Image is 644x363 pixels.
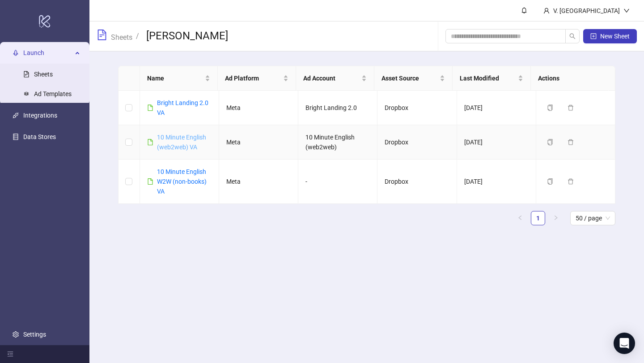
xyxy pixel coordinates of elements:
a: Data Stores [23,133,56,140]
span: delete [568,105,574,111]
span: copy [547,105,553,111]
button: right [549,211,563,225]
button: New Sheet [583,29,637,43]
a: Ad Templates [34,90,72,97]
a: 1 [531,211,545,225]
span: copy [547,178,553,185]
span: Name [147,73,203,83]
td: [DATE] [457,91,536,125]
td: Meta [219,160,298,204]
span: 50 / page [576,211,610,225]
li: Next Page [549,211,563,225]
span: Ad Platform [225,73,281,83]
button: left [513,211,527,225]
td: Dropbox [377,91,457,125]
td: Dropbox [377,125,457,160]
span: delete [568,178,574,185]
td: - [298,160,377,204]
th: Last Modified [453,66,531,91]
a: 10 Minute English (web2web) VA [157,134,206,151]
span: file [147,178,153,185]
span: Asset Source [381,73,438,83]
td: Meta [219,125,298,160]
li: 1 [531,211,545,225]
span: Last Modified [460,73,516,83]
span: Launch [23,44,72,62]
span: file [147,139,153,145]
td: 10 Minute English (web2web) [298,125,377,160]
a: Settings [23,331,46,338]
li: / [136,29,139,43]
span: Ad Account [303,73,360,83]
a: 10 Minute English W2W (non-books) VA [157,168,207,195]
span: left [517,215,523,220]
div: V. [GEOGRAPHIC_DATA] [550,6,623,16]
a: Sheets [34,71,53,78]
td: Bright Landing 2.0 [298,91,377,125]
td: [DATE] [457,125,536,160]
div: Page Size [570,211,615,225]
span: menu-fold [7,351,13,357]
th: Asset Source [374,66,453,91]
span: user [543,8,550,14]
a: Bright Landing 2.0 VA [157,99,208,116]
div: Open Intercom Messenger [614,333,635,354]
span: file-text [97,30,107,40]
span: copy [547,139,553,145]
span: search [569,33,576,39]
span: right [553,215,559,220]
th: Ad Account [296,66,374,91]
span: plus-square [590,33,597,39]
span: New Sheet [600,33,630,40]
th: Name [140,66,218,91]
td: Meta [219,91,298,125]
span: down [623,8,630,14]
th: Actions [531,66,609,91]
span: bell [521,7,527,13]
span: file [147,105,153,111]
span: delete [568,139,574,145]
td: Dropbox [377,160,457,204]
a: Integrations [23,112,57,119]
h3: [PERSON_NAME] [146,29,228,43]
th: Ad Platform [218,66,296,91]
a: Sheets [109,32,134,42]
li: Previous Page [513,211,527,225]
td: [DATE] [457,160,536,204]
span: rocket [13,50,19,56]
